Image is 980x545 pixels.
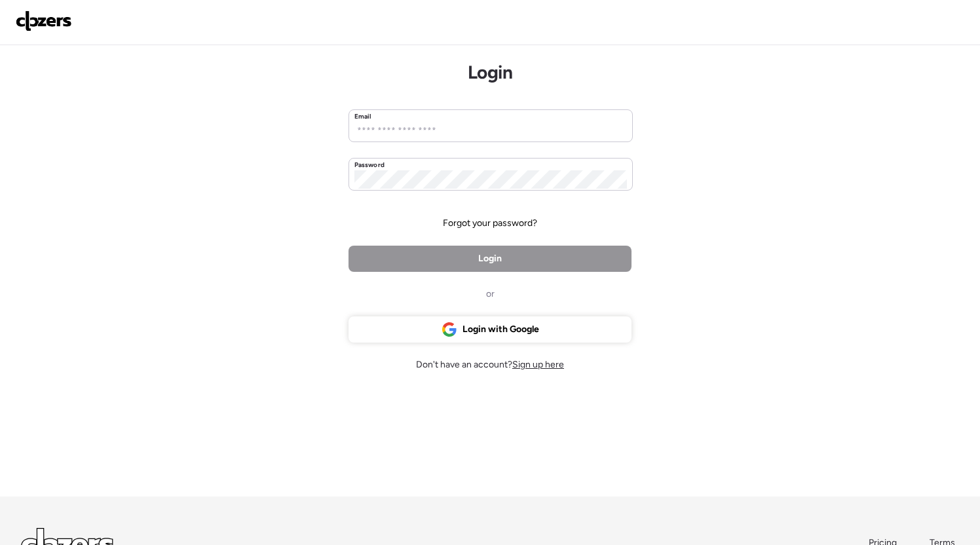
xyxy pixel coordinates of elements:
[354,111,371,122] label: Email
[416,358,564,371] span: Don't have an account?
[462,323,539,336] span: Login with Google
[468,61,512,83] h1: Login
[486,288,495,301] span: or
[478,252,502,265] span: Login
[16,10,72,31] img: Logo
[443,217,537,230] span: Forgot your password?
[512,359,564,370] span: Sign up here
[354,160,385,170] label: Password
